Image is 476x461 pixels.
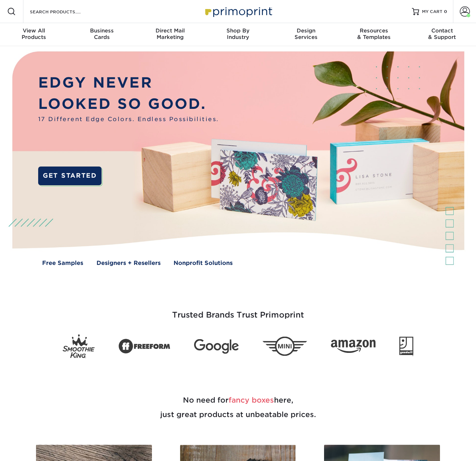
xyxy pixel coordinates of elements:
a: BusinessCards [68,23,136,46]
div: & Templates [340,27,408,40]
a: Nonprofit Solutions [174,259,233,267]
a: Designers + Resellers [96,259,161,267]
span: Business [68,27,136,34]
img: Google [194,339,239,354]
span: Direct Mail [136,27,204,34]
span: Shop By [204,27,272,34]
span: 0 [444,9,447,14]
img: Goodwill [399,337,413,356]
span: 17 Different Edge Colors. Endless Possibilities. [38,115,219,124]
input: SEARCH PRODUCTS..... [29,7,99,16]
img: Freeform [118,335,170,358]
a: Direct MailMarketing [136,23,204,46]
a: GET STARTED [38,167,102,185]
span: fancy boxes [229,396,274,404]
a: DesignServices [272,23,340,46]
a: Shop ByIndustry [204,23,272,46]
a: Contact& Support [408,23,476,46]
a: Free Samples [42,259,83,267]
div: Marketing [136,27,204,40]
span: MY CART [422,9,443,15]
h2: No need for here, just great products at unbeatable prices. [27,376,449,439]
span: Design [272,27,340,34]
div: Services [272,27,340,40]
div: & Support [408,27,476,40]
h3: Trusted Brands Trust Primoprint [27,293,449,328]
p: EDGY NEVER [38,72,219,93]
span: Resources [340,27,408,34]
img: Amazon [331,340,376,353]
a: Resources& Templates [340,23,408,46]
div: Cards [68,27,136,40]
p: LOOKED SO GOOD. [38,93,219,115]
img: Mini [262,336,307,356]
img: Smoothie King [63,334,95,358]
img: Primoprint [202,4,274,19]
span: Contact [408,27,476,34]
div: Industry [204,27,272,40]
